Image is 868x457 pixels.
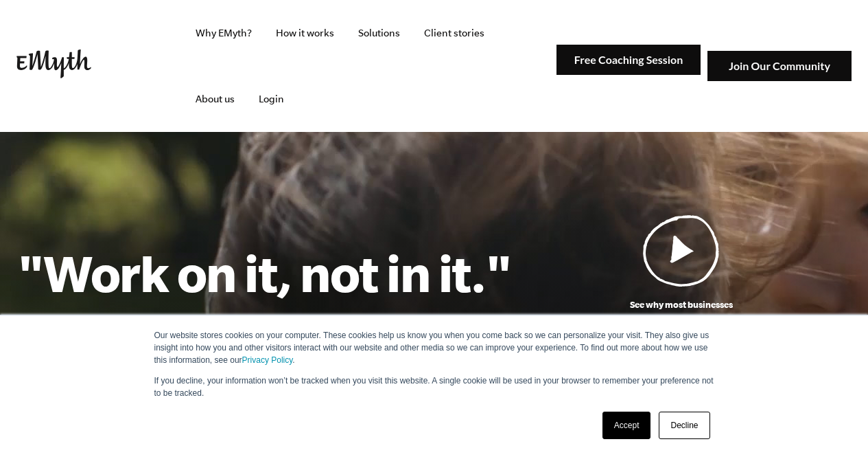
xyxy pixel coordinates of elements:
p: If you decline, your information won’t be tracked when you visit this website. A single cookie wi... [154,375,714,399]
a: Login [248,66,295,132]
img: EMyth [16,49,91,78]
h1: "Work on it, not in it." [17,243,512,303]
a: Accept [602,412,651,439]
img: Play Video [643,214,720,287]
a: Decline [659,412,709,439]
a: About us [185,66,246,132]
li: [PERSON_NAME] Founder and Author of [123,310,512,330]
a: See why most businessesdon't work andwhat to do about it [512,214,852,341]
p: Our website stores cookies on your computer. These cookies help us know you when you come back so... [154,329,714,366]
img: Free Coaching Session [556,45,701,76]
i: The E-Myth Revisited [339,313,445,326]
p: See why most businesses don't work and what to do about it [512,298,852,341]
img: Join Our Community [707,51,852,82]
a: Privacy Policy [242,355,293,365]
